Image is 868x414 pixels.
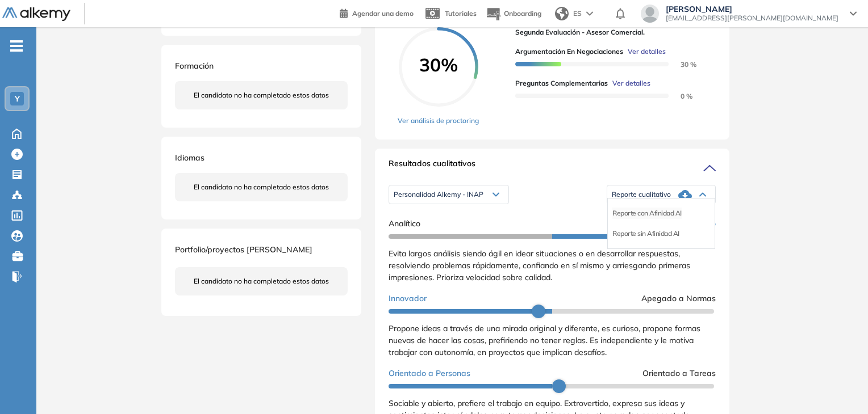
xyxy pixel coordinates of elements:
[194,276,329,286] span: El candidato no ha completado estos datos
[389,293,427,305] span: Innovador
[2,7,70,22] img: Logo
[504,9,541,18] span: Onboarding
[340,6,414,19] a: Agendar una demo
[352,9,414,18] span: Agendar una demo
[389,367,470,379] span: Orientado a Personas
[612,208,682,219] li: Reporte con Afinidad AI
[612,228,679,239] li: Reporte sin Afinidad AI
[389,218,420,230] span: Analítico
[667,92,692,100] span: 0 %
[641,293,716,305] span: Apegado a Normas
[389,323,700,357] span: Propone ideas a través de una mirada original y diferente, es curioso, propone formas nuevas de h...
[10,45,23,47] i: -
[389,248,690,282] span: Evita largos análisis siendo ágil en idear situaciones o en desarrollar respuestas, resolviendo p...
[666,14,838,23] span: [EMAIL_ADDRESS][PERSON_NAME][DOMAIN_NAME]
[612,190,671,199] span: Reporte cualitativo
[394,190,483,199] span: Personalidad Alkemy - INAP
[194,90,329,100] span: El candidato no ha completado estos datos
[515,78,608,88] span: Preguntas complementarias
[573,9,582,19] span: ES
[623,47,666,57] button: Ver detalles
[515,47,623,57] span: Argumentación en negociaciones
[15,94,20,103] span: Y
[555,7,569,20] img: world
[515,27,707,37] span: Segunda evaluación - Asesor Comercial.
[398,116,479,126] a: Ver análisis de proctoring
[628,47,666,57] span: Ver detalles
[175,153,205,163] span: Idiomas
[666,5,838,14] span: [PERSON_NAME]
[175,244,312,255] span: Portfolio/proyectos [PERSON_NAME]
[667,60,696,69] span: 30 %
[642,367,716,379] span: Orientado a Tareas
[586,11,593,16] img: arrow
[194,182,329,192] span: El candidato no ha completado estos datos
[608,78,650,88] button: Ver detalles
[175,61,214,71] span: Formación
[612,78,650,88] span: Ver detalles
[399,56,478,74] span: 30%
[389,158,475,176] span: Resultados cualitativos
[445,9,477,18] span: Tutoriales
[486,2,541,26] button: Onboarding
